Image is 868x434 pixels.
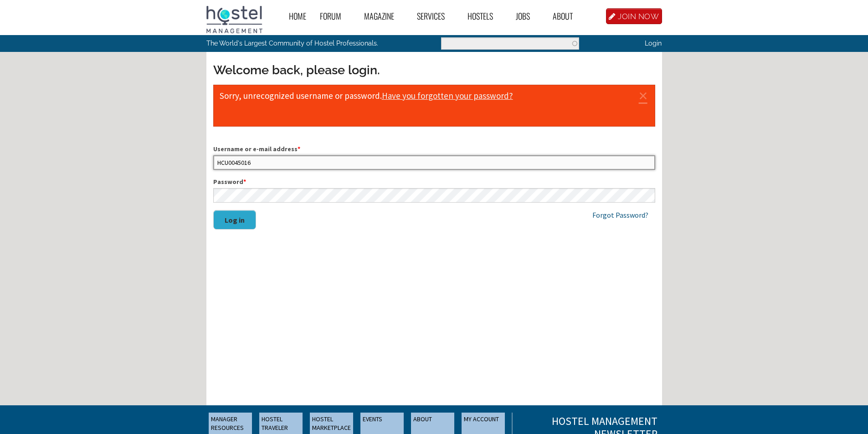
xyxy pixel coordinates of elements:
[206,35,396,51] p: The World's Largest Community of Hostel Professionals.
[357,6,410,26] a: Magazine
[213,144,655,154] label: Username or e-mail address
[509,6,546,26] a: Jobs
[546,6,589,26] a: About
[410,6,461,26] a: Services
[461,6,509,26] a: Hostels
[441,37,579,50] input: Enter the terms you wish to search for.
[592,210,648,220] a: Forgot Password?
[213,61,655,79] h3: Welcome back, please login.
[637,93,649,97] a: ×
[382,90,513,101] a: Have you forgotten your password?
[298,145,300,153] span: This field is required.
[282,6,313,26] a: Home
[213,177,655,187] label: Password
[606,8,662,24] a: JOIN NOW
[206,6,262,33] img: Hostel Management Home
[313,6,357,26] a: Forum
[243,178,246,186] span: This field is required.
[645,39,662,47] a: Login
[213,85,655,126] div: Sorry, unrecognized username or password.
[213,210,256,230] button: Log in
